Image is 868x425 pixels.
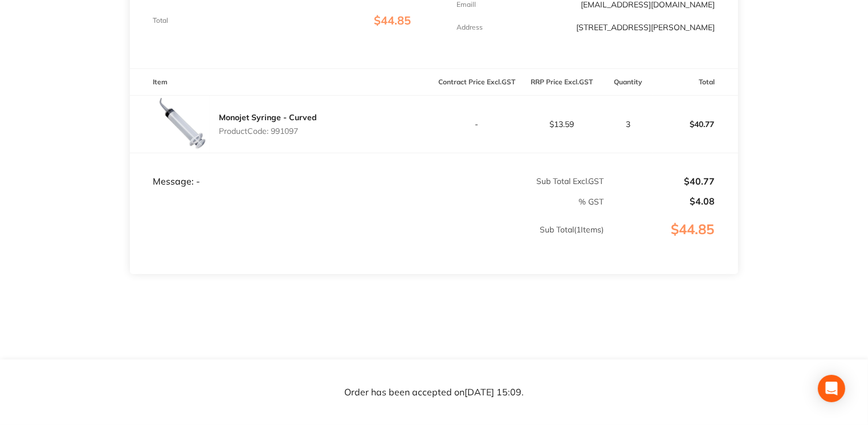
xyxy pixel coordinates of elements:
[605,196,715,206] p: $4.08
[604,69,653,96] th: Quantity
[130,153,434,187] td: Message: -
[219,112,317,122] a: Monojet Syringe - Curved
[219,126,317,136] p: Product Code: 991097
[435,177,604,186] p: Sub Total Excl. GST
[344,387,524,398] p: Order has been accepted on [DATE] 15:09 .
[374,13,411,27] span: $44.85
[818,375,845,402] div: Open Intercom Messenger
[653,111,737,138] p: $40.77
[153,96,210,153] img: MGh1aGNjaQ
[153,17,168,24] p: Total
[130,69,434,96] th: Item
[435,120,519,129] p: -
[605,222,737,260] p: $44.85
[131,197,604,206] p: % GST
[520,120,604,129] p: $13.59
[605,120,652,129] p: 3
[519,69,604,96] th: RRP Price Excl. GST
[577,23,715,32] p: [STREET_ADDRESS][PERSON_NAME]
[457,23,483,31] p: Address
[131,225,604,257] p: Sub Total ( 1 Items)
[653,69,737,96] th: Total
[457,1,476,9] p: Emaill
[605,176,715,186] p: $40.77
[434,69,519,96] th: Contract Price Excl. GST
